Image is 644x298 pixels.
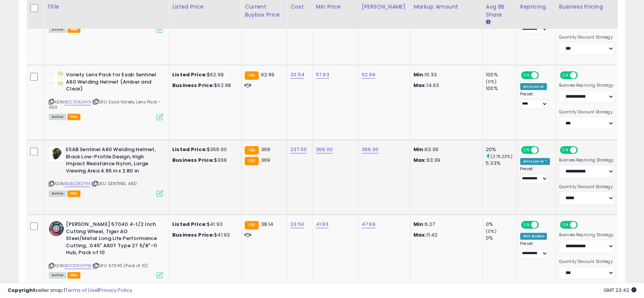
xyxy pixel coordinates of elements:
[413,221,477,228] p: 6.27
[486,235,517,242] div: 0%
[261,71,274,78] span: 62.99
[362,146,378,153] a: 369.00
[520,233,547,240] div: Win BuyBox
[561,222,570,228] span: ON
[290,146,307,153] a: 237.50
[486,85,517,92] div: 100%
[49,272,66,279] span: All listings currently available for purchase on Amazon
[172,232,235,238] div: $41.93
[245,221,259,229] small: FBA
[8,287,35,294] strong: Copyright
[486,146,517,153] div: 20%
[8,287,132,294] div: seller snap | |
[91,180,137,187] span: | SKU: SENTINEL A60
[261,156,270,164] span: 369
[413,156,427,164] strong: Max:
[290,71,304,79] a: 33.54
[559,110,614,115] label: Quantity Discount Strategy:
[538,222,550,228] span: OFF
[290,221,304,228] a: 23.50
[559,83,614,88] label: Business Repricing Strategy:
[316,71,329,79] a: 57.93
[316,3,355,11] div: Min Price
[362,3,407,11] div: [PERSON_NAME]
[522,72,531,79] span: ON
[576,72,588,79] span: OFF
[245,3,284,19] div: Current Buybox Price
[172,71,207,78] b: Listed Price:
[67,272,80,279] span: FBA
[520,83,547,90] div: Amazon AI
[413,71,425,78] strong: Min:
[172,221,207,228] b: Listed Price:
[65,287,98,294] a: Terms of Use
[486,19,490,26] small: Avg BB Share.
[66,71,159,95] b: Variety Lens Pack for Esab Sentinel A60 Welding Helmet (Amber and Clear)
[245,157,259,165] small: FBA
[261,221,273,228] span: 38.14
[67,190,80,197] span: FBA
[64,263,91,269] a: B01DDFGYP8
[66,146,159,176] b: ESAB Sentinel A60 Welding Helmet, Black Low-Profile Design, High Impact Resistance Nylon, Large V...
[413,157,477,164] p: 63.39
[49,146,64,161] img: 31cnprRuthL._SL40_.jpg
[486,221,517,228] div: 0%
[49,26,66,33] span: All listings currently available for purchase on Amazon
[559,259,614,264] label: Quantity Discount Strategy:
[64,99,91,105] a: B0C3DKJ449
[316,146,333,153] a: 369.00
[172,146,207,153] b: Listed Price:
[413,146,425,153] strong: Min:
[522,222,531,228] span: ON
[172,231,214,238] b: Business Price:
[522,147,531,153] span: ON
[49,221,64,236] img: 51Y7eM+fx5L._SL40_.jpg
[172,82,214,89] b: Business Price:
[49,71,64,85] img: 31jwSj-LH0L._SL40_.jpg
[47,3,166,11] div: Title
[413,221,425,228] strong: Min:
[172,146,235,153] div: $369.00
[49,146,163,196] div: ASIN:
[49,71,163,119] div: ASIN:
[66,221,159,258] b: [PERSON_NAME] 57040 4-1/2 Inch Cutting Wheel, Tiger AO Steel/Metal Long Life Performance Cutting,...
[67,26,80,33] span: FBA
[491,153,512,159] small: (275.23%)
[413,231,427,238] strong: Max:
[559,35,614,40] label: Quantity Discount Strategy:
[604,287,636,294] span: 2025-09-17 23:42 GMT
[561,147,570,153] span: ON
[486,160,517,167] div: 5.33%
[290,3,309,11] div: Cost
[486,3,514,19] div: Avg BB Share
[67,114,80,120] span: FBA
[245,71,259,80] small: FBA
[538,72,550,79] span: OFF
[172,82,235,89] div: $62.98
[64,180,90,187] a: B0BLQ92744
[172,221,235,228] div: $41.93
[413,146,477,153] p: 63.39
[413,82,427,89] strong: Max:
[486,228,497,234] small: (0%)
[172,3,238,11] div: Listed Price
[576,222,588,228] span: OFF
[172,156,214,164] b: Business Price:
[245,146,259,155] small: FBA
[413,71,477,78] p: 10.33
[520,158,550,165] div: Amazon AI *
[559,232,614,238] label: Business Repricing Strategy:
[316,221,328,228] a: 41.93
[362,71,375,79] a: 62.99
[559,158,614,163] label: Business Repricing Strategy:
[559,184,614,190] label: Quantity Discount Strategy:
[561,72,570,79] span: ON
[261,146,270,153] span: 369
[49,190,66,197] span: All listings currently available for purchase on Amazon
[520,3,553,11] div: Repricing
[486,71,517,78] div: 100%
[99,287,132,294] a: Privacy Policy
[172,157,235,164] div: $369
[413,82,477,89] p: 14.63
[49,114,66,120] span: All listings currently available for purchase on Amazon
